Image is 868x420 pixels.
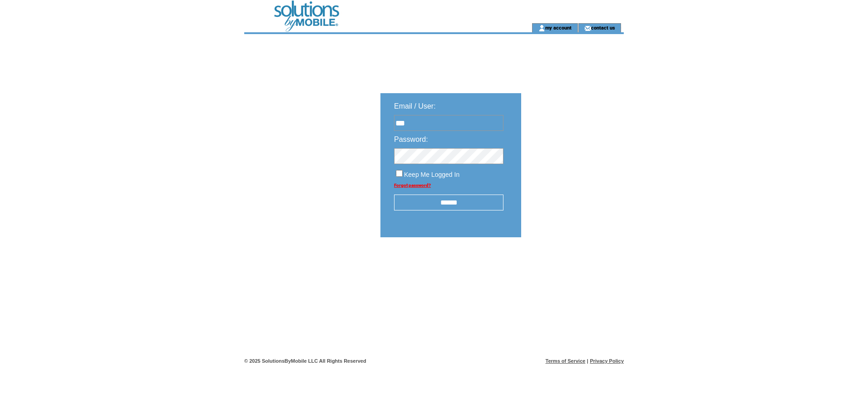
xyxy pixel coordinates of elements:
span: Keep Me Logged In [404,171,459,178]
span: Email / User: [394,102,436,110]
img: contact_us_icon.gif [584,25,591,32]
span: | [587,358,588,364]
span: © 2025 SolutionsByMobile LLC All Rights Reserved [244,358,366,364]
img: account_icon.gif [538,25,545,32]
img: transparent.png [547,260,593,271]
span: Password: [394,135,428,143]
a: contact us [591,25,615,30]
a: Terms of Service [546,358,586,364]
a: Privacy Policy [590,358,624,364]
a: my account [545,25,572,30]
a: Forgot password? [394,183,431,188]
